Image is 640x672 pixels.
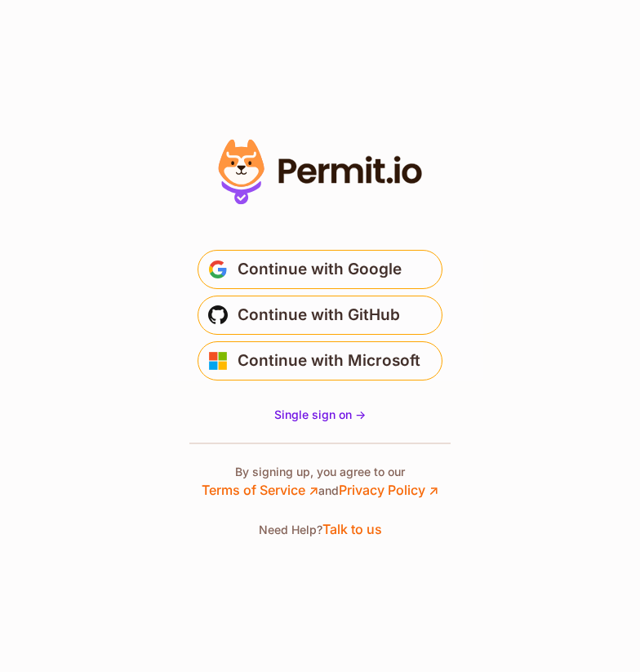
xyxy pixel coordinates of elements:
[238,348,420,374] span: Continue with Microsoft
[322,521,382,537] a: Talk to us
[202,464,438,500] p: By signing up, you agree to our and
[274,407,366,423] a: Single sign on ->
[198,296,442,335] button: Continue with GitHub
[238,256,402,283] span: Continue with Google
[202,482,318,498] a: Terms of Service ↗
[274,407,366,421] span: Single sign on ->
[339,482,438,498] a: Privacy Policy ↗
[198,341,442,381] button: Continue with Microsoft
[198,250,442,289] button: Continue with Google
[238,302,400,328] span: Continue with GitHub
[259,519,382,539] p: Need Help?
